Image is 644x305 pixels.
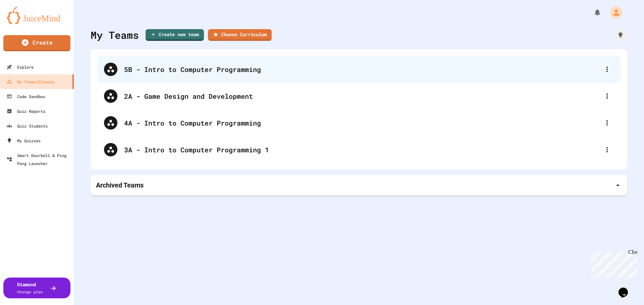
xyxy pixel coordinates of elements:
[146,29,204,41] a: Create new team
[208,29,272,41] a: Choose Curriculum
[124,145,600,155] div: 3A - Intro to Computer Programming 1
[97,136,621,163] div: 3A - Intro to Computer Programming 1
[3,278,70,298] button: DiamondChange plan
[124,118,600,128] div: 4A - Intro to Computer Programming
[7,107,45,115] div: Quiz Reports
[97,83,621,109] div: 2A - Game Design and Development
[124,64,600,74] div: 5B - Intro to Computer Programming
[7,122,48,130] div: Quiz Students
[7,63,34,71] div: Explore
[603,5,624,20] div: My Account
[97,109,621,136] div: 4A - Intro to Computer Programming
[91,27,139,43] div: My Teams
[124,91,600,101] div: 2A - Game Design and Development
[3,35,70,51] a: Create
[17,289,43,294] span: Change plan
[7,151,71,167] div: Smart Doorbell & Ping Pong Launcher
[614,28,627,42] div: How it works
[588,249,637,278] iframe: chat widget
[3,3,46,43] div: Chat with us now!Close
[581,7,603,18] div: My Notifications
[7,78,55,86] div: My Teams/Classes
[7,137,41,145] div: My Quizzes
[17,281,43,295] div: Diamond
[97,56,621,83] div: 5B - Intro to Computer Programming
[7,92,45,100] div: Code Sandbox
[96,180,144,190] p: Archived Teams
[616,278,637,298] iframe: chat widget
[7,7,67,24] img: logo-orange.svg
